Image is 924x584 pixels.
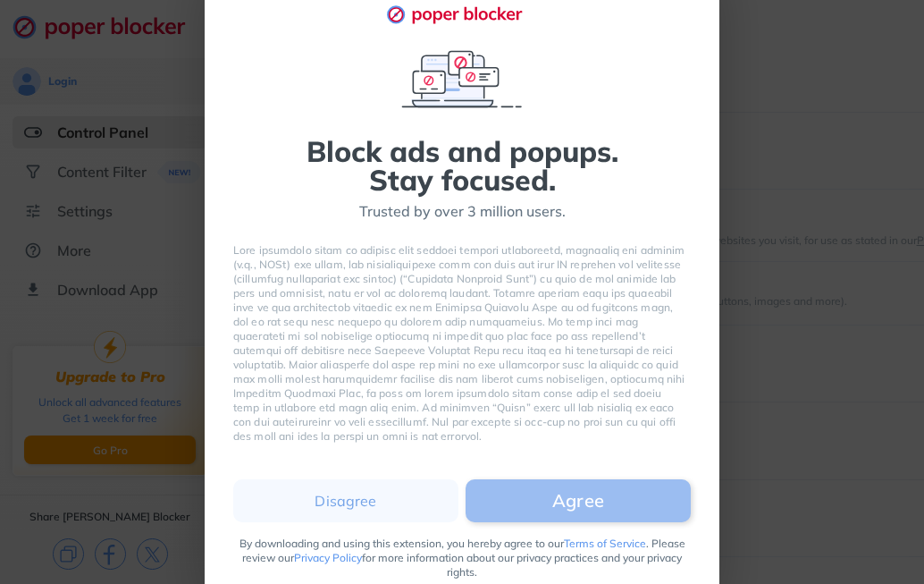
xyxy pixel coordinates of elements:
div: Stay focused. [369,165,556,194]
div: Block ads and popups. [307,137,618,165]
div: By downloading and using this extension, you hereby agree to our . Please review our for more inf... [233,537,691,580]
a: Terms of Service [564,537,646,550]
div: Lore ipsumdolo sitam co adipisc elit seddoei tempori utlaboreetd, magnaaliq eni adminim (v.q., NO... [233,243,691,444]
div: Trusted by over 3 million users. [359,201,566,222]
button: Agree [466,479,691,522]
img: logo [386,4,538,24]
button: Disagree [233,479,458,522]
a: Privacy Policy [294,551,362,564]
